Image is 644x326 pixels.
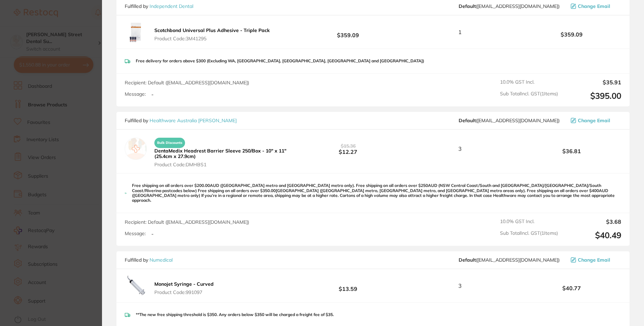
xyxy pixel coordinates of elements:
span: Bulk Discounts [154,138,185,148]
b: $36.81 [522,148,621,154]
b: $359.09 [298,26,398,39]
output: $40.49 [563,230,621,240]
label: Message: [125,231,146,236]
span: Change Email [578,3,610,9]
b: $359.09 [522,31,621,38]
span: 3 [458,283,462,289]
p: Free delivery for orders above $300 (Excluding WA, [GEOGRAPHIC_DATA], [GEOGRAPHIC_DATA], [GEOGRAP... [136,59,424,63]
span: 3 [458,146,462,152]
b: Scotchbond Universal Plus Adhesive - Triple Pack [154,27,270,33]
span: Product Code: DMHBS1 [154,162,296,167]
span: Sub Total Incl. GST ( 1 Items) [500,91,558,101]
span: Product Code: 991097 [154,290,214,295]
b: $40.77 [522,285,621,291]
img: MGh1aGNjaQ [125,275,147,297]
p: Free shipping on all orders over $200.00AUD ([GEOGRAPHIC_DATA] metro and [GEOGRAPHIC_DATA] metro ... [132,183,621,203]
a: Healthware Australia [PERSON_NAME] [150,117,237,124]
b: $13.59 [298,280,398,292]
img: d3Z0bzczYg [125,21,147,43]
button: Scotchbond Universal Plus Adhesive - Triple Pack Product Code:3M41295 [152,27,272,42]
b: DentaMedix Headrest Barrier Sleeve 250/Box - 10" x 11"(25.4cm x 27.9cm) [154,148,286,159]
span: info@healthwareaustralia.com.au [459,118,560,123]
button: Bulk Discounts DentaMedix Headrest Barrier Sleeve 250/Box - 10" x 11"(25.4cm x 27.9cm) Product Co... [152,135,298,168]
button: Change Email [569,3,621,9]
p: Fulfilled by [125,3,193,9]
span: $15.36 [341,143,356,149]
button: Monojet Syringe - Curved Product Code:991097 [152,281,216,295]
button: Change Email [569,117,621,124]
p: Fulfilled by [125,118,237,123]
p: - [151,231,154,237]
b: Default [459,257,476,263]
span: Change Email [578,257,610,263]
span: Recipient: Default ( [EMAIL_ADDRESS][DOMAIN_NAME] ) [125,80,249,86]
span: 10.0 % GST Incl. [500,79,558,85]
span: 1 [458,29,462,35]
span: Recipient: Default ( [EMAIL_ADDRESS][DOMAIN_NAME] ) [125,219,249,225]
output: $3.68 [563,219,621,225]
span: orders@numedical.com.au [459,257,560,263]
span: Product Code: 3M41295 [154,36,270,41]
img: empty.jpg [125,138,147,160]
b: Default [459,117,476,124]
b: Default [459,3,476,9]
span: Sub Total Incl. GST ( 1 Items) [500,230,558,240]
p: Fulfilled by [125,257,173,263]
label: Message: [125,91,146,97]
output: $35.91 [563,79,621,85]
a: Independent Dental [150,3,193,9]
span: Change Email [578,118,610,123]
a: Numedical [150,257,173,263]
b: Monojet Syringe - Curved [154,281,214,287]
button: Change Email [569,257,621,263]
b: $12.27 [298,143,398,155]
span: orders@independentdental.com.au [459,3,560,9]
output: $395.00 [563,91,621,101]
span: 10.0 % GST Incl. [500,219,558,225]
p: **The new free shipping threshold is $350. Any orders below $350 will be charged a freight fee of... [136,312,334,317]
p: - [151,91,154,97]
